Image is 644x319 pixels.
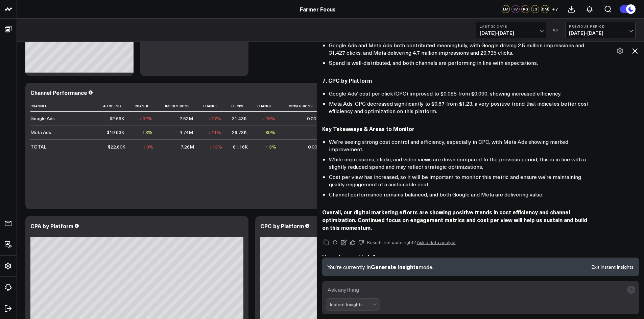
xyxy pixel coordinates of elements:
[107,129,124,136] div: $19.93K
[565,22,636,38] button: Previous Period[DATE]-[DATE]
[531,5,539,13] div: JG
[30,143,46,150] div: TOTAL
[30,129,51,136] div: Meta Ads
[266,143,276,150] div: ↑ 3%
[110,115,124,122] div: $2.66K
[308,143,317,150] div: 0.00
[253,101,281,112] th: Change
[30,101,98,112] th: Channel
[262,129,275,136] div: ↑ 89%
[521,5,529,13] div: RG
[329,138,593,153] li: We’re seeing strong cost control and efficiency, especially in CPC, with Meta Ads showing marked ...
[98,101,130,112] th: Ad Spend
[329,191,593,198] li: Channel performance remains balanced, and both Google and Meta are delivering value.
[330,302,372,307] div: Instant Insights
[328,263,433,271] p: You're currently in mode.
[142,129,152,136] div: ↑ 3%
[329,173,593,188] li: Cost per view has increased, so it will be important to monitor this metric and ensure we’re main...
[30,89,87,96] div: Channel Performance
[322,77,372,84] strong: 7. CPC by Platform
[159,101,199,112] th: Impressions
[208,129,221,136] div: ↓ 11%
[569,24,632,28] b: Previous Period
[314,129,316,136] div: -
[367,239,416,245] span: Results not quite right?
[108,143,125,150] div: $22.60K
[502,5,510,13] div: LM
[262,115,275,122] div: ↓ 28%
[199,101,228,112] th: Change
[281,101,323,112] th: Conversions
[322,253,639,261] h2: How else can I help?
[329,156,593,170] li: While impressions, clicks, and video views are down compared to the previous period, this is in l...
[209,143,222,150] div: ↓ 13%
[329,90,593,97] li: Google Ads’ cost per click (CPC) improved to $0.085 from $0.090, showing increased efficiency.
[329,100,593,115] li: Meta Ads’ CPC decreased significantly to $0.67 from $1.23, a very positive trend that indicates b...
[329,42,593,56] li: Google Ads and Meta Ads both contributed meaningfully, with Google driving 2.5 million impression...
[307,115,316,122] div: 0.00
[541,5,549,13] div: DM
[322,208,587,231] strong: Overall, our digital marketing efforts are showing positive trends in cost efficiency and channel...
[180,129,193,136] div: 4.74M
[552,7,558,11] span: + 7
[476,22,546,38] button: Last 30 Days[DATE]-[DATE]
[181,143,194,150] div: 7.26M
[233,143,248,150] div: 61.16K
[371,263,419,270] span: Generate Insights
[569,30,632,36] span: [DATE] - [DATE]
[511,5,520,13] div: EV
[232,129,247,136] div: 29.73K
[139,115,152,122] div: ↓ 32%
[300,5,336,13] a: Farmer Focus
[329,59,593,67] li: Spend is well-distributed, and both channels are performing in line with expectations.
[180,115,193,122] div: 2.52M
[130,101,159,112] th: Change
[551,5,559,13] button: +7
[417,240,456,245] a: Ask a data analyst
[30,115,55,122] div: Google Ads
[227,101,253,112] th: Clicks
[480,30,543,36] span: [DATE] - [DATE]
[260,222,304,230] div: CPC by Platform
[232,115,247,122] div: 31.43K
[550,28,562,32] div: VS
[322,238,330,246] button: Copy
[208,115,221,122] div: ↓ 17%
[480,24,543,28] b: Last 30 Days
[322,125,414,132] strong: Key Takeaways & Areas to Monitor
[30,222,73,230] div: CPA by Platform
[591,265,634,269] button: Exit Instant Insights
[143,143,153,150] div: ↓ 3%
